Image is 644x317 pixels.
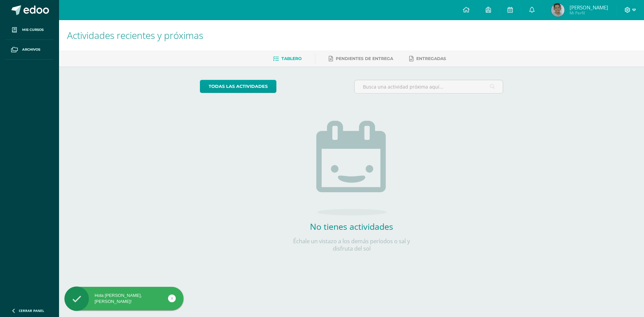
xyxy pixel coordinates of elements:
[570,10,608,16] span: Mi Perfil
[284,221,419,232] h2: No tienes actividades
[316,121,387,215] img: no_activities.png
[336,56,393,61] span: Pendientes de entrega
[200,80,276,93] a: todas las Actividades
[64,293,183,305] div: Hola [PERSON_NAME], [PERSON_NAME]!
[416,56,446,61] span: Entregadas
[22,27,44,33] span: Mis cursos
[329,53,393,64] a: Pendientes de entrega
[409,53,446,64] a: Entregadas
[355,80,503,93] input: Busca una actividad próxima aquí...
[570,4,608,11] span: [PERSON_NAME]
[281,56,302,61] span: Tablero
[19,308,44,313] span: Cerrar panel
[5,20,54,40] a: Mis cursos
[5,40,54,60] a: Archivos
[67,29,203,42] span: Actividades recientes y próximas
[284,237,419,252] p: Échale un vistazo a los demás períodos o sal y disfruta del sol
[273,53,302,64] a: Tablero
[22,47,40,52] span: Archivos
[551,3,565,17] img: 2df359f7ef2ee15bcdb44757ddf44850.png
